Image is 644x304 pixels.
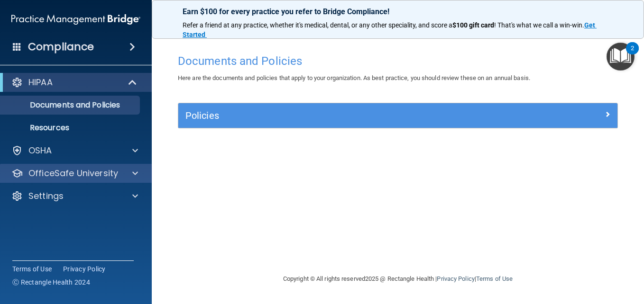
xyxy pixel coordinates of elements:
a: Get Started [183,21,597,38]
h5: Policies [185,110,501,121]
span: Here are the documents and policies that apply to your organization. As best practice, you should... [178,74,530,81]
div: Copyright © All rights reserved 2025 @ Rectangle Health | | [225,264,571,294]
span: Ⓒ Rectangle Health 2024 [12,277,90,287]
img: PMB logo [11,10,140,29]
a: Terms of Use [476,275,513,282]
a: OfficeSafe University [11,168,138,179]
p: Settings [28,190,64,202]
h4: Compliance [28,40,94,54]
h4: Documents and Policies [178,55,618,67]
a: HIPAA [11,77,138,88]
p: HIPAA [28,77,53,88]
p: OSHA [28,145,52,156]
strong: $100 gift card [452,21,494,29]
a: Settings [11,190,138,202]
a: Policies [185,108,610,123]
a: OSHA [11,145,138,156]
span: ! That's what we call a win-win. [494,21,584,29]
p: Documents and Policies [6,100,136,110]
p: OfficeSafe University [28,168,118,179]
div: 2 [631,48,634,61]
p: Resources [6,123,136,133]
button: Open Resource Center, 2 new notifications [607,43,635,71]
a: Privacy Policy [63,264,106,274]
p: Earn $100 for every practice you refer to Bridge Compliance! [183,7,613,16]
a: Terms of Use [12,264,52,274]
a: Privacy Policy [437,275,474,282]
span: Refer a friend at any practice, whether it's medical, dental, or any other speciality, and score a [183,21,452,29]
